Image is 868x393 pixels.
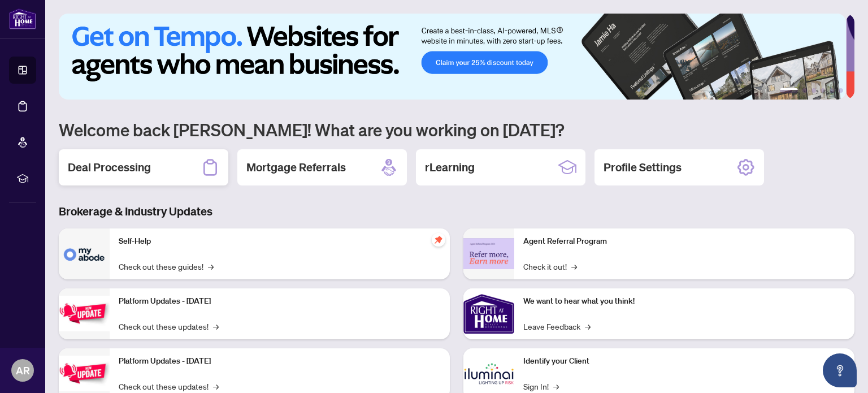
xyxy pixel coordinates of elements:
[604,159,682,175] h2: Profile Settings
[463,238,514,269] img: Agent Referral Program
[463,288,514,339] img: We want to hear what you think!
[830,88,834,93] button: 5
[59,14,846,100] img: Slide 0
[119,235,441,248] p: Self-Help
[59,356,110,391] img: Platform Updates - July 8, 2025
[119,355,441,368] p: Platform Updates - [DATE]
[213,380,219,392] span: →
[119,260,214,273] a: Check out these guides!→
[821,88,825,93] button: 4
[9,8,36,29] img: logo
[59,228,110,279] img: Self-Help
[119,295,441,308] p: Platform Updates - [DATE]
[119,320,219,332] a: Check out these updates!→
[523,355,845,368] p: Identify your Client
[246,159,346,175] h2: Mortgage Referrals
[523,295,845,308] p: We want to hear what you think!
[802,88,807,93] button: 2
[59,296,110,331] img: Platform Updates - July 21, 2025
[780,88,798,93] button: 1
[16,362,30,378] span: AR
[59,204,854,219] h3: Brokerage & Industry Updates
[213,320,219,332] span: →
[425,159,475,175] h2: rLearning
[823,353,857,387] button: Open asap
[553,380,559,392] span: →
[523,235,845,248] p: Agent Referral Program
[811,88,816,93] button: 3
[68,159,151,175] h2: Deal Processing
[585,320,591,332] span: →
[523,320,591,332] a: Leave Feedback→
[119,380,219,392] a: Check out these updates!→
[208,260,214,273] span: →
[59,119,854,140] h1: Welcome back [PERSON_NAME]! What are you working on [DATE]?
[523,260,577,273] a: Check it out!→
[432,233,445,247] span: pushpin
[839,88,843,93] button: 6
[571,260,577,273] span: →
[523,380,559,392] a: Sign In!→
